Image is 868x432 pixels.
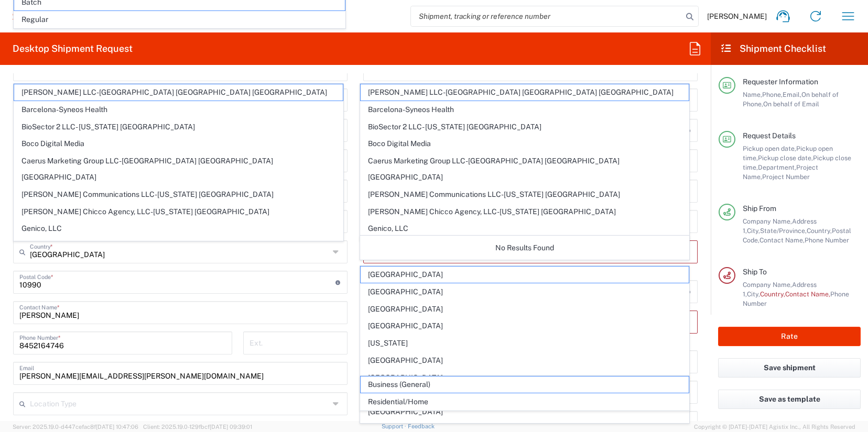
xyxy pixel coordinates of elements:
[743,131,796,140] span: Request Details
[760,290,785,298] span: Country,
[14,153,343,185] span: Caerus Marketing Group LLC-[GEOGRAPHIC_DATA] [GEOGRAPHIC_DATA] [GEOGRAPHIC_DATA]
[361,119,689,135] span: BioSector 2 LLC- [US_STATE] [GEOGRAPHIC_DATA]
[758,154,813,162] span: Pickup close date,
[363,263,698,273] div: This field is required
[361,136,689,152] span: Boco Digital Media
[361,376,689,393] span: Business (General)
[361,204,689,220] span: [PERSON_NAME] Chicco Agency, LLC-[US_STATE] [GEOGRAPHIC_DATA]
[707,12,767,21] span: [PERSON_NAME]
[96,424,138,430] span: [DATE] 10:47:06
[361,335,689,351] span: [US_STATE]
[743,91,762,98] span: Name,
[743,77,818,86] span: Requester Information
[718,327,861,346] button: Rate
[361,404,689,420] span: [GEOGRAPHIC_DATA]
[747,227,760,235] span: City,
[720,42,826,55] h2: Shipment Checklist
[361,267,689,283] span: [GEOGRAPHIC_DATA]
[759,236,805,244] span: Contact Name,
[361,301,689,317] span: [GEOGRAPHIC_DATA]
[361,153,689,185] span: Caerus Marketing Group LLC-[GEOGRAPHIC_DATA] [GEOGRAPHIC_DATA] [GEOGRAPHIC_DATA]
[14,186,343,203] span: [PERSON_NAME] Communications LLC-[US_STATE] [GEOGRAPHIC_DATA]
[743,268,767,276] span: Ship To
[14,220,343,237] span: Genico, LLC
[14,84,343,101] span: [PERSON_NAME] LLC-[GEOGRAPHIC_DATA] [GEOGRAPHIC_DATA] [GEOGRAPHIC_DATA]
[762,91,783,98] span: Phone,
[14,238,343,270] span: [PERSON_NAME] [PERSON_NAME]/[PERSON_NAME] Advert- [GEOGRAPHIC_DATA] [GEOGRAPHIC_DATA]
[807,227,832,235] span: Country,
[718,390,861,409] button: Save as template
[758,163,796,171] span: Department,
[210,424,252,430] span: [DATE] 09:39:01
[382,423,408,429] a: Support
[743,204,776,213] span: Ship From
[361,370,689,386] span: [GEOGRAPHIC_DATA]
[762,173,810,181] span: Project Number
[763,100,819,108] span: On behalf of Email
[411,6,682,26] input: Shipment, tracking or reference number
[361,84,689,101] span: [PERSON_NAME] LLC-[GEOGRAPHIC_DATA] [GEOGRAPHIC_DATA] [GEOGRAPHIC_DATA]
[408,423,435,429] a: Feedback
[743,145,796,152] span: Pickup open date,
[14,119,343,135] span: BioSector 2 LLC- [US_STATE] [GEOGRAPHIC_DATA]
[783,91,801,98] span: Email,
[760,227,807,235] span: State/Province,
[361,186,689,203] span: [PERSON_NAME] Communications LLC-[US_STATE] [GEOGRAPHIC_DATA]
[143,424,252,430] span: Client: 2025.19.0-129fbcf
[361,318,689,334] span: [GEOGRAPHIC_DATA]
[718,358,861,378] button: Save shipment
[14,136,343,152] span: Boco Digital Media
[13,42,133,55] h2: Desktop Shipment Request
[743,217,792,225] span: Company Name,
[694,422,855,431] span: Copyright © [DATE]-[DATE] Agistix Inc., All Rights Reserved
[361,102,689,118] span: Barcelona-Syneos Health
[361,220,689,237] span: Genico, LLC
[785,290,830,298] span: Contact Name,
[13,424,138,430] span: Server: 2025.19.0-d447cefac8f
[361,352,689,369] span: [GEOGRAPHIC_DATA]
[360,236,690,260] div: No Results Found
[14,102,343,118] span: Barcelona-Syneos Health
[805,236,849,244] span: Phone Number
[361,394,689,410] span: Residential/Home
[747,290,760,298] span: City,
[743,281,792,289] span: Company Name,
[361,284,689,300] span: [GEOGRAPHIC_DATA]
[14,204,343,220] span: [PERSON_NAME] Chicco Agency, LLC-[US_STATE] [GEOGRAPHIC_DATA]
